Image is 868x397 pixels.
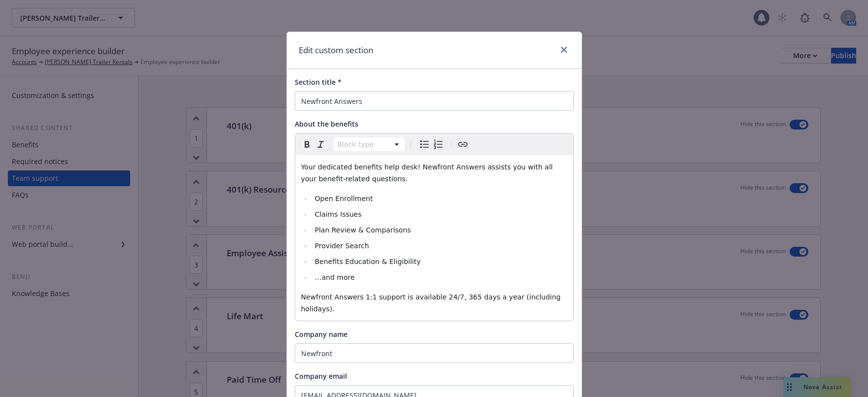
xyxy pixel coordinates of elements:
button: Italic [314,137,328,151]
span: Benefits Education & Eligibility [314,258,420,265]
button: Numbered list [431,137,445,151]
span: Your dedicated benefits help desk! Newfront Answers assists you with all your benefit-related que... [301,163,555,183]
span: Open Enrollment [314,195,373,202]
button: Bold [300,137,314,151]
h1: Edit custom section [299,44,373,57]
input: Add name here [295,343,574,363]
span: …and more [314,273,354,281]
span: Newfront Answers 1:1 support is available 24/7, 365 days a year (including holidays). [301,293,563,313]
div: editable markdown [295,155,573,321]
span: Company email [295,371,347,381]
span: Claims Issues [314,210,361,218]
span: Provider Search [314,242,369,250]
span: Plan Review & Comparisons [314,226,411,234]
button: Bulleted list [417,137,431,151]
button: Block type [334,137,405,151]
span: Section title * [295,77,342,87]
a: close [558,44,570,56]
span: Company name [295,330,347,339]
span: About the benefits [295,119,358,129]
button: Create link [456,137,470,151]
input: Add title here [295,91,574,111]
div: toggle group [417,137,445,151]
